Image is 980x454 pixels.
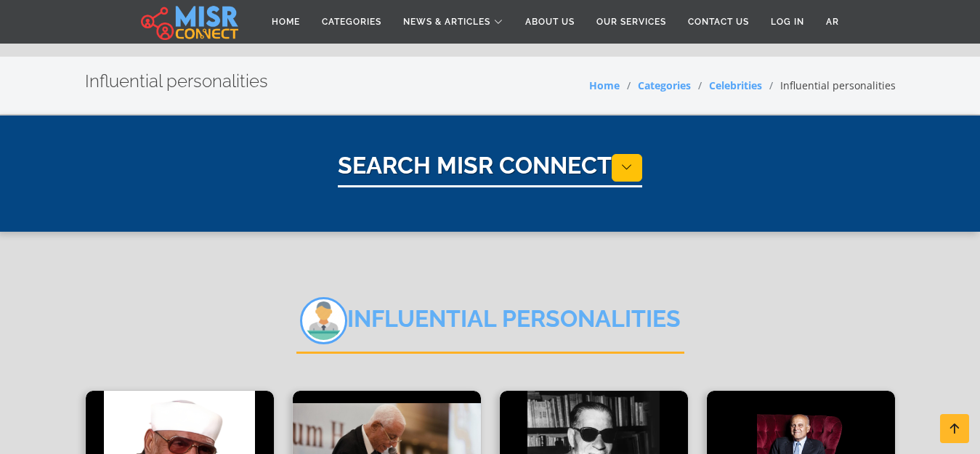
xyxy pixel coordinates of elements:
a: Home [261,8,311,36]
a: News & Articles [392,8,514,36]
a: Home [589,78,620,92]
span: News & Articles [403,15,490,28]
a: Contact Us [677,8,760,36]
a: Celebrities [709,78,762,92]
a: About Us [514,8,586,36]
a: Log in [760,8,815,36]
a: Categories [311,8,392,36]
h2: Influential personalities [85,71,268,92]
a: Categories [638,78,691,92]
img: main.misr_connect [141,4,238,40]
li: Influential personalities [762,78,896,93]
h2: Influential personalities [296,297,684,354]
a: AR [815,8,850,36]
img: 57iwnUtaAY5DjN7uCI2m.webp [300,297,347,344]
a: Our Services [586,8,677,36]
h1: Search Misr Connect [338,152,642,187]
